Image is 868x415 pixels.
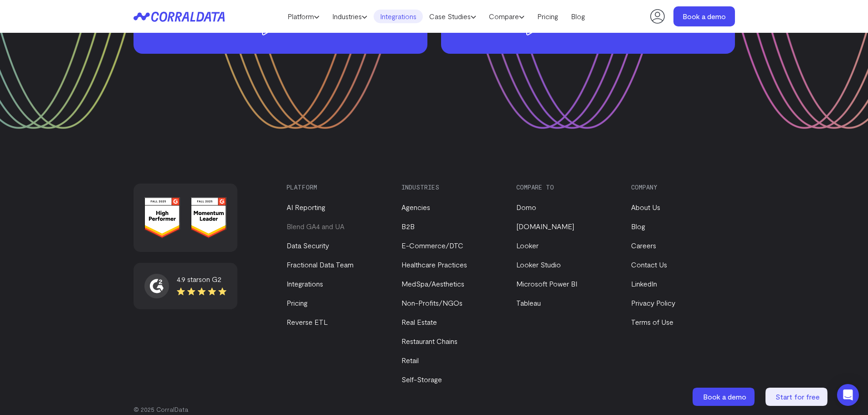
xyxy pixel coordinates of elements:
a: Reverse ETL [287,318,328,326]
a: Blog [631,222,645,231]
a: Looker Studio [516,260,561,269]
a: Integrations [374,10,423,23]
a: Integrations [287,279,323,288]
a: Pricing [287,298,308,307]
a: B2B [401,222,415,231]
h3: Industries [401,184,501,191]
h3: Platform [287,184,386,191]
div: Open Intercom Messenger [837,384,859,406]
a: 4.9 starson G2 [144,274,226,298]
a: Looker [516,241,539,250]
h3: Company [631,184,730,191]
a: Restaurant Chains [401,337,457,345]
a: Careers [631,241,656,250]
a: Contact Us [631,260,667,269]
a: Platform [281,10,326,23]
div: 4.9 stars [177,274,226,285]
a: Terms of Use [631,318,673,326]
h3: Compare to [516,184,616,191]
a: About Us [631,203,660,211]
a: Data Security [287,241,329,250]
a: Start for free [765,388,829,406]
a: Non-Profits/NGOs [401,298,462,307]
a: E-Commerce/DTC [401,241,463,250]
span: Book a demo [703,392,746,401]
a: LinkedIn [631,279,657,288]
a: Compare [483,10,531,23]
span: on G2 [202,275,221,283]
span: Start for free [776,392,820,401]
a: Blend GA4 and UA [287,222,344,231]
a: Retail [401,356,419,364]
a: Blog [565,10,591,23]
a: Book a demo [673,6,735,26]
a: MedSpa/Aesthetics [401,279,464,288]
a: Privacy Policy [631,298,675,307]
a: Microsoft Power BI [516,279,577,288]
a: Book a demo [693,388,756,406]
a: Healthcare Practices [401,260,467,269]
a: Industries [326,10,374,23]
p: © 2025 CorralData [134,405,735,414]
a: AI Reporting [287,203,325,211]
a: Fractional Data Team [287,260,354,269]
a: Agencies [401,203,430,211]
a: Case Studies [423,10,483,23]
a: Self-Storage [401,375,442,384]
a: Pricing [531,10,565,23]
a: [DOMAIN_NAME] [516,222,574,231]
a: Tableau [516,298,541,307]
a: Real Estate [401,318,437,326]
a: Domo [516,203,536,211]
